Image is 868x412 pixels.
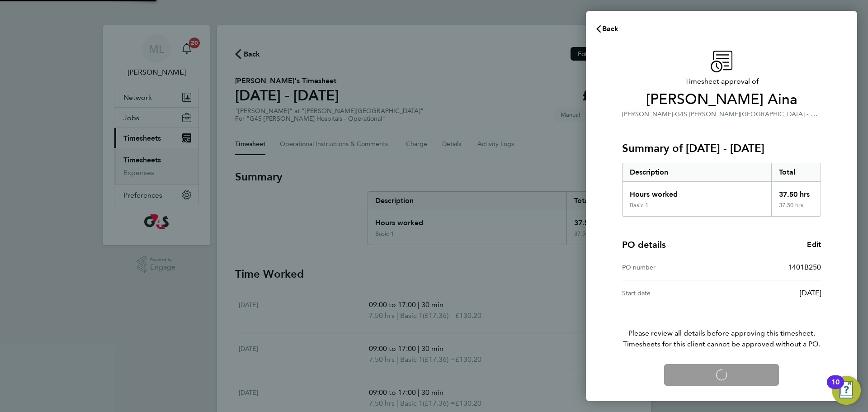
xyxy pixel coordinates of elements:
span: Edit [807,240,821,249]
div: Total [771,163,821,181]
div: [DATE] [722,288,821,298]
h4: PO details [622,238,666,251]
div: 10 [831,382,840,394]
button: Open Resource Center, 10 new notifications [832,376,861,405]
div: Basic 1 [630,202,648,209]
div: PO number [622,262,722,273]
span: [PERSON_NAME] [622,110,673,118]
span: · [673,110,675,118]
h3: Summary of [DATE] - [DATE] [622,141,821,156]
div: 37.50 hrs [771,202,821,216]
span: Timesheets for this client cannot be approved without a PO. [611,339,832,350]
div: Hours worked [623,182,771,202]
span: Back [602,24,619,33]
span: [PERSON_NAME] Aina [622,90,821,109]
span: Timesheet approval of [622,76,821,87]
button: Back [586,20,628,38]
div: Description [623,163,771,181]
span: G4S [PERSON_NAME][GEOGRAPHIC_DATA] - Operational [675,109,844,118]
div: 37.50 hrs [771,182,821,202]
span: 1401B250 [788,263,821,271]
a: Edit [807,239,821,250]
p: Please review all details before approving this timesheet. [611,306,832,350]
div: Start date [622,288,722,298]
div: Summary of 18 - 24 Aug 2025 [622,163,821,217]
